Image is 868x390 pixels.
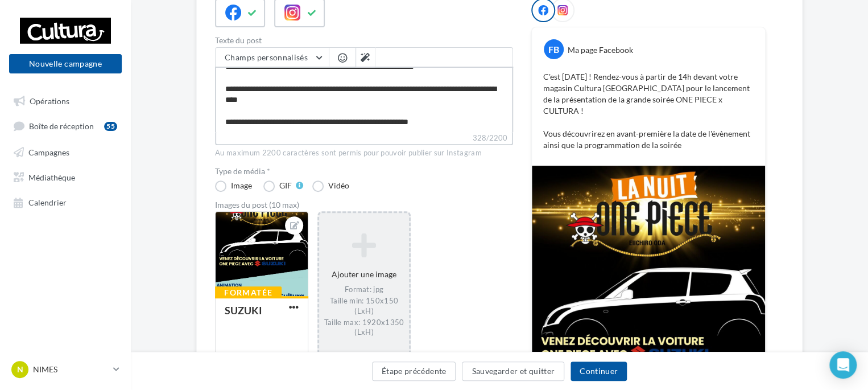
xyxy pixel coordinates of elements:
[215,36,513,44] label: Texte du post
[215,167,513,175] label: Type de média *
[7,141,124,162] a: Campagnes
[568,44,633,56] div: Ma page Facebook
[7,191,124,212] a: Calendrier
[215,132,513,145] label: 328/2200
[372,362,456,381] button: Étape précédente
[30,96,69,105] span: Opérations
[231,182,252,190] div: Image
[543,71,754,151] p: C'est [DATE] ! Rendez-vous à partir de 14h devant votre magasin Cultura [GEOGRAPHIC_DATA] pour le...
[279,182,292,190] div: GIF
[215,286,282,299] div: Formatée
[9,359,122,380] a: N NIMES
[328,182,349,190] div: Vidéo
[225,304,262,317] div: SUZUKI
[571,362,627,381] button: Continuer
[9,54,122,73] button: Nouvelle campagne
[104,122,117,131] div: 55
[7,166,124,187] a: Médiathèque
[28,147,69,157] span: Campagnes
[462,362,564,381] button: Sauvegarder et quitter
[28,172,75,182] span: Médiathèque
[544,39,564,59] div: FB
[28,198,67,207] span: Calendrier
[7,115,124,136] a: Boîte de réception55
[33,364,109,375] p: NIMES
[225,52,308,62] span: Champs personnalisés
[216,48,329,67] button: Champs personnalisés
[7,90,124,110] a: Opérations
[17,364,23,375] span: N
[829,351,857,379] div: Open Intercom Messenger
[29,121,94,131] span: Boîte de réception
[215,201,513,209] div: Images du post (10 max)
[215,148,513,158] div: Au maximum 2200 caractères sont permis pour pouvoir publier sur Instagram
